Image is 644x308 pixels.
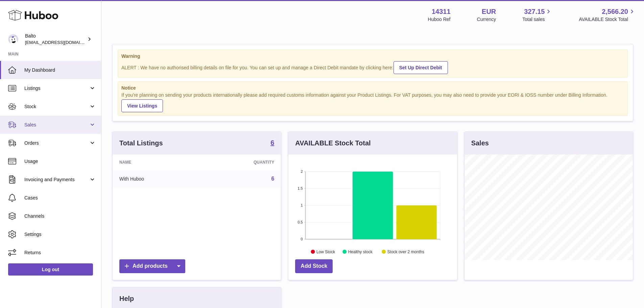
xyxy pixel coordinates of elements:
text: 0.5 [298,220,303,224]
div: Huboo Ref [428,16,451,23]
text: Healthy stock [348,250,373,254]
th: Quantity [201,155,281,170]
div: Currency [477,16,496,23]
text: 2 [301,169,303,173]
text: Stock over 2 months [387,250,424,254]
span: AVAILABLE Stock Total [579,16,636,23]
th: Name [113,155,201,170]
a: Add Stock [295,259,333,273]
strong: 14311 [432,7,451,16]
span: 327.15 [524,7,545,16]
a: 327.15 Total sales [522,7,552,23]
text: 0 [301,237,303,241]
h3: Total Listings [119,139,163,148]
span: Orders [24,140,89,146]
span: Settings [24,231,96,238]
strong: EUR [482,7,496,16]
span: [EMAIL_ADDRESS][DOMAIN_NAME] [25,40,99,45]
span: 2,566.20 [602,7,628,16]
text: 1.5 [298,186,303,190]
strong: 6 [270,139,274,146]
a: 2,566.20 AVAILABLE Stock Total [579,7,636,23]
td: With Huboo [113,170,201,188]
span: Total sales [522,16,552,23]
strong: Warning [121,53,624,60]
div: If you're planning on sending your products internationally please add required customs informati... [121,92,624,112]
a: View Listings [121,99,163,112]
span: Invoicing and Payments [24,176,89,183]
div: ALERT : We have no authorised billing details on file for you. You can set up and manage a Direct... [121,60,624,74]
a: 6 [270,139,274,147]
div: Balto [25,33,86,46]
h3: Help [119,294,134,303]
span: Usage [24,158,96,165]
a: Add products [119,259,185,273]
span: Sales [24,122,89,128]
span: Channels [24,213,96,219]
a: Log out [8,263,93,276]
text: 1 [301,203,303,207]
span: Returns [24,250,96,256]
span: Stock [24,103,89,110]
text: Low Stock [316,250,335,254]
a: Set Up Direct Debit [393,61,448,74]
a: 6 [271,176,274,182]
span: Cases [24,195,96,201]
img: internalAdmin-14311@internal.huboo.com [8,34,18,44]
h3: AVAILABLE Stock Total [295,139,371,148]
span: My Dashboard [24,67,96,73]
span: Listings [24,85,89,92]
strong: Notice [121,85,624,91]
h3: Sales [471,139,489,148]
